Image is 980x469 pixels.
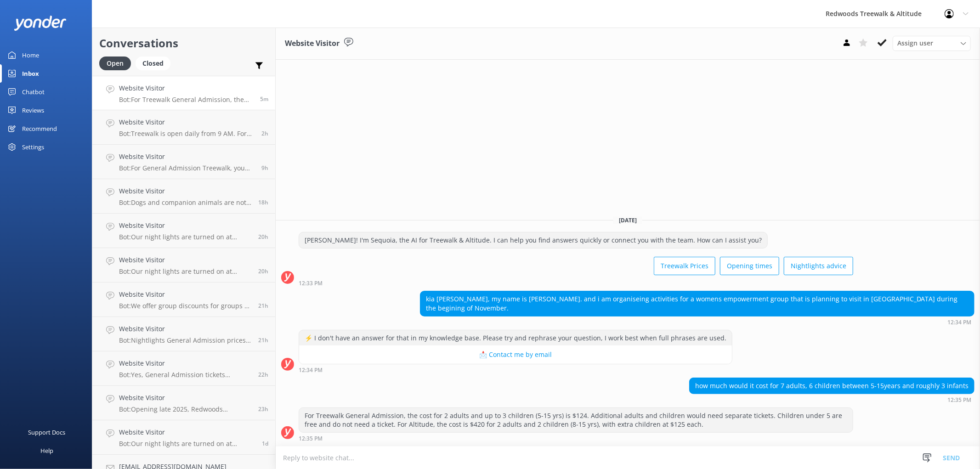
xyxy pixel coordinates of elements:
p: Bot: For Treewalk General Admission, the cost for 2 adults and up to 3 children (5-15 yrs) is $12... [119,96,253,104]
a: Website VisitorBot:Yes, General Admission tickets purchased online for the Treewalk are valid for... [92,351,275,386]
a: Website VisitorBot:For General Admission Treewalk, you can arrive anytime from opening, which is ... [92,145,275,179]
div: Aug 27 2025 12:34pm (UTC +12:00) Pacific/Auckland [299,367,732,373]
div: Help [40,441,53,460]
span: Aug 26 2025 05:42pm (UTC +12:00) Pacific/Auckland [258,198,268,206]
button: Treewalk Prices [654,257,715,275]
span: Aug 27 2025 10:12am (UTC +12:00) Pacific/Auckland [261,130,268,137]
span: Aug 27 2025 12:35pm (UTC +12:00) Pacific/Auckland [260,95,268,103]
p: Bot: Opening late 2025, Redwoods Glowworms will be a new eco-tourism attraction by Redwoods Treew... [119,405,251,413]
a: Website VisitorBot:We offer group discounts for groups of more than 10 adults. Please contact us ... [92,283,275,317]
span: Assign user [897,38,933,48]
strong: 12:33 PM [299,281,323,286]
p: Bot: Nightlights General Admission prices start at $42 for adults (16+ years) and $26 for childre... [119,336,251,345]
div: Aug 27 2025 12:33pm (UTC +12:00) Pacific/Auckland [299,280,853,286]
h4: Website Visitor [119,324,251,334]
div: Inbox [22,64,39,83]
span: Aug 26 2025 02:50pm (UTC +12:00) Pacific/Auckland [258,336,268,344]
a: Website VisitorBot:Opening late 2025, Redwoods Glowworms will be a new eco-tourism attraction by ... [92,386,275,420]
div: how much would it cost for 7 adults, 6 children between 5-15years and roughly 3 infants [690,378,974,394]
strong: 12:35 PM [299,436,323,441]
p: Bot: Our night lights are turned on at sunset, and the night walk starts 20 minutes thereafter. W... [119,440,255,448]
p: Bot: Our night lights are turned on at sunset, and the night walk starts 20 minutes thereafter. W... [119,267,251,276]
a: Website VisitorBot:Our night lights are turned on at sunset, and the night walk starts 20 minutes... [92,248,275,283]
a: Website VisitorBot:Dogs and companion animals are not permitted on the Treewalk or Altitude due t... [92,179,275,214]
h4: Website Visitor [119,186,251,196]
h4: Website Visitor [119,83,253,93]
div: kia [PERSON_NAME], my name is [PERSON_NAME]. and i am organiseing activities for a womens empower... [420,291,974,316]
button: Nightlights advice [784,257,853,275]
h3: Website Visitor [285,38,340,50]
div: Aug 27 2025 12:34pm (UTC +12:00) Pacific/Auckland [420,319,974,325]
h4: Website Visitor [119,117,255,127]
p: Bot: Our night lights are turned on at sunset, and the night walk starts 20 minutes thereafter. W... [119,233,251,241]
h4: Website Visitor [119,255,251,265]
img: yonder-white-logo.png [14,16,67,31]
h4: Website Visitor [119,427,255,437]
div: Support Docs [28,423,66,441]
div: Aug 27 2025 12:35pm (UTC +12:00) Pacific/Auckland [299,435,853,441]
a: Website VisitorBot:Treewalk is open daily from 9 AM. For last ticket sold times, please check our... [92,110,275,145]
div: For Treewalk General Admission, the cost for 2 adults and up to 3 children (5-15 yrs) is $124. Ad... [299,408,853,432]
div: Assign User [893,36,971,51]
h4: Website Visitor [119,358,251,368]
h4: Website Visitor [119,393,251,403]
h4: Website Visitor [119,220,251,231]
strong: 12:34 PM [947,320,971,325]
h4: Website Visitor [119,152,255,162]
h4: Website Visitor [119,289,251,299]
span: Aug 26 2025 03:52pm (UTC +12:00) Pacific/Auckland [258,267,268,275]
div: Recommend [22,119,57,138]
h2: Conversations [99,34,268,52]
a: Website VisitorBot:Our night lights are turned on at sunset, and the night walk starts 20 minutes... [92,214,275,248]
strong: 12:35 PM [947,397,971,403]
div: ⚡ I don't have an answer for that in my knowledge base. Please try and rephrase your question, I ... [299,330,732,346]
a: Website VisitorBot:For Treewalk General Admission, the cost for 2 adults and up to 3 children (5-... [92,76,275,110]
span: Aug 26 2025 04:06pm (UTC +12:00) Pacific/Auckland [258,233,268,241]
span: Aug 26 2025 02:50pm (UTC +12:00) Pacific/Auckland [258,302,268,310]
p: Bot: We offer group discounts for groups of more than 10 adults. Please contact us at [EMAIL_ADDR... [119,302,251,310]
div: Open [99,57,131,70]
strong: 12:34 PM [299,367,323,373]
span: Aug 26 2025 01:54pm (UTC +12:00) Pacific/Auckland [258,371,268,379]
button: Opening times [720,257,779,275]
div: Reviews [22,101,44,119]
a: Website VisitorBot:Our night lights are turned on at sunset, and the night walk starts 20 minutes... [92,420,275,455]
a: Website VisitorBot:Nightlights General Admission prices start at $42 for adults (16+ years) and $... [92,317,275,351]
div: [PERSON_NAME]! I'm Sequoia, the AI for Treewalk & Altitude. I can help you find answers quickly o... [299,232,767,248]
span: Aug 26 2025 12:13pm (UTC +12:00) Pacific/Auckland [262,440,268,447]
div: Chatbot [22,83,45,101]
p: Bot: For General Admission Treewalk, you can arrive anytime from opening, which is 9 AM. For nigh... [119,164,255,172]
p: Bot: Treewalk is open daily from 9 AM. For last ticket sold times, please check our website FAQs ... [119,130,255,138]
span: Aug 26 2025 12:59pm (UTC +12:00) Pacific/Auckland [258,405,268,413]
div: Settings [22,138,44,156]
div: Aug 27 2025 12:35pm (UTC +12:00) Pacific/Auckland [689,396,974,403]
span: Aug 27 2025 02:56am (UTC +12:00) Pacific/Auckland [261,164,268,172]
div: Home [22,46,39,64]
a: Closed [136,58,175,68]
a: Open [99,58,136,68]
span: [DATE] [613,216,642,224]
button: 📩 Contact me by email [299,345,732,364]
p: Bot: Dogs and companion animals are not permitted on the Treewalk or Altitude due to safety conce... [119,198,251,207]
p: Bot: Yes, General Admission tickets purchased online for the Treewalk are valid for up to 12 mont... [119,371,251,379]
div: Closed [136,57,170,70]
